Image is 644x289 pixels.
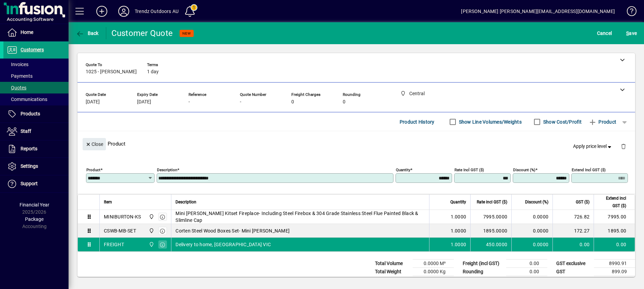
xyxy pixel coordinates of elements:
[553,276,594,285] td: GST inclusive
[21,163,38,169] span: Settings
[459,268,506,276] td: Rounding
[597,28,612,39] span: Cancel
[594,276,635,285] td: 9890.00
[157,167,177,172] mat-label: Description
[343,99,345,105] span: 0
[626,30,629,36] span: S
[626,28,637,39] span: ave
[7,73,33,79] span: Payments
[594,238,635,251] td: 0.00
[111,28,173,39] div: Customer Quote
[291,99,294,105] span: 0
[450,198,466,206] span: Quantity
[372,268,413,276] td: Total Weight
[147,213,155,221] span: Central
[553,268,594,276] td: GST
[513,167,535,172] mat-label: Discount (%)
[622,1,635,24] a: Knowledge Base
[189,99,190,105] span: -
[21,146,37,151] span: Reports
[475,241,507,248] div: 450.0000
[21,181,38,186] span: Support
[475,213,507,220] div: 7995.0000
[413,260,454,268] td: 0.0000 M³
[594,224,635,238] td: 1895.00
[20,202,49,208] span: Financial Year
[147,241,155,248] span: Central
[572,167,606,172] mat-label: Extend incl GST ($)
[104,213,141,220] div: MINIBURTON-KS
[542,118,582,125] label: Show Cost/Profit
[137,99,151,105] span: [DATE]
[576,198,590,206] span: GST ($)
[396,167,410,172] mat-label: Quantity
[511,238,552,251] td: 0.0000
[21,128,31,134] span: Staff
[3,158,69,175] a: Settings
[83,138,106,150] button: Close
[3,93,69,105] a: Communications
[400,116,435,127] span: Product History
[615,143,632,149] app-page-header-button: Delete
[624,27,639,39] button: Save
[3,140,69,158] a: Reports
[552,238,594,251] td: 0.00
[475,227,507,234] div: 1895.0000
[182,31,191,36] span: NEW
[7,97,47,102] span: Communications
[7,85,26,90] span: Quotes
[552,224,594,238] td: 172.27
[570,140,616,153] button: Apply price level
[588,116,616,127] span: Product
[104,241,124,248] div: FREIGHT
[459,260,506,268] td: Freight (incl GST)
[21,29,33,35] span: Home
[175,210,425,224] span: Mini [PERSON_NAME] Kitset Fireplace- Including Steel Firebox & 304 Grade Stainless Steel Flue Pai...
[511,210,552,224] td: 0.0000
[86,69,137,75] span: 1025 - [PERSON_NAME]
[594,260,635,268] td: 8990.91
[3,59,69,70] a: Invoices
[451,227,466,234] span: 1.0000
[451,213,466,220] span: 1.0000
[594,210,635,224] td: 7995.00
[85,139,103,150] span: Close
[7,62,28,67] span: Invoices
[595,27,614,39] button: Cancel
[3,123,69,140] a: Staff
[615,138,632,154] button: Delete
[552,210,594,224] td: 726.82
[506,268,547,276] td: 0.00
[86,99,100,105] span: [DATE]
[175,241,271,248] span: Delivery to home, [GEOGRAPHIC_DATA] VIC
[477,198,507,206] span: Rate incl GST ($)
[91,5,113,17] button: Add
[175,227,290,234] span: Corten Steel Wood Boxes Set- Mini [PERSON_NAME]
[135,6,179,17] div: Trendz Outdoors AU
[21,111,40,116] span: Products
[573,143,613,150] span: Apply price level
[598,194,626,210] span: Extend incl GST ($)
[147,69,159,75] span: 1 day
[372,260,413,268] td: Total Volume
[585,116,620,128] button: Product
[104,198,112,206] span: Item
[21,47,44,52] span: Customers
[451,241,466,248] span: 1.0000
[104,227,136,234] div: CSWB-MB-SET
[69,27,106,39] app-page-header-button: Back
[3,70,69,82] a: Payments
[413,268,454,276] td: 0.0000 Kg
[594,268,635,276] td: 899.09
[3,105,69,123] a: Products
[506,260,547,268] td: 0.00
[397,116,437,128] button: Product History
[25,216,44,222] span: Package
[553,260,594,268] td: GST exclusive
[3,175,69,192] a: Support
[147,227,155,235] span: Central
[81,141,108,147] app-page-header-button: Close
[3,24,69,41] a: Home
[74,27,100,39] button: Back
[458,118,522,125] label: Show Line Volumes/Weights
